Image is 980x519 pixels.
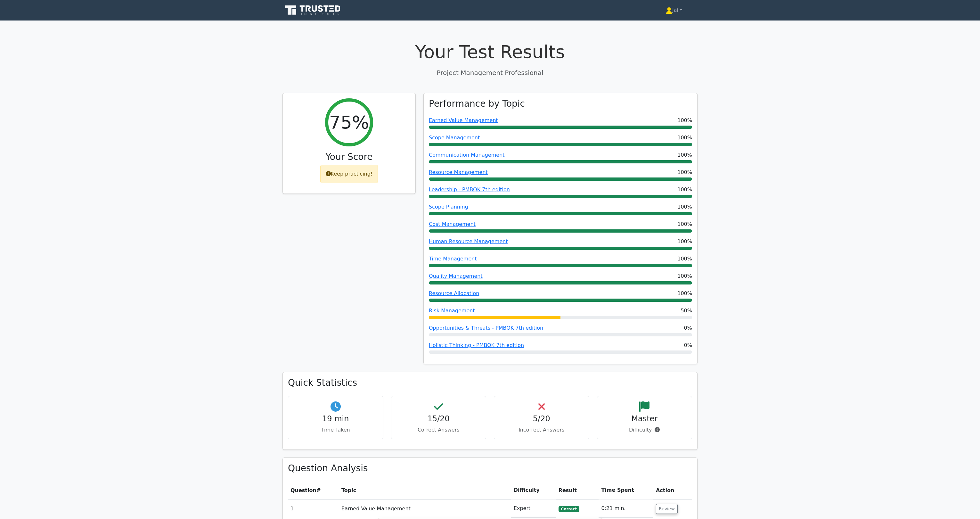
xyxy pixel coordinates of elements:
span: 100% [677,272,692,280]
h3: Your Score [288,152,410,162]
h4: Master [602,414,687,424]
span: 100% [677,220,692,228]
th: Result [556,481,599,499]
td: Expert [511,499,556,518]
td: Earned Value Management [339,499,511,518]
a: Time Management [429,256,477,262]
p: Time Taken [293,426,378,434]
button: Review [656,504,678,514]
span: 0% [684,324,692,332]
h3: Question Analysis [288,463,692,474]
h4: 19 min [293,414,378,424]
a: Resource Allocation [429,290,479,296]
p: Correct Answers [396,426,481,434]
th: Topic [339,481,511,499]
a: Scope Planning [429,204,468,210]
span: 100% [677,186,692,194]
a: Quality Management [429,273,483,279]
h1: Your Test Results [282,41,698,62]
a: Communication Management [429,152,505,158]
th: Time Spent [599,481,653,499]
span: 100% [677,134,692,142]
span: 100% [677,203,692,211]
a: Scope Management [429,135,480,141]
th: Difficulty [511,481,556,499]
span: 0% [684,342,692,349]
p: Incorrect Answers [499,426,584,434]
td: 0:21 min. [599,499,653,518]
th: # [288,481,339,499]
a: Resource Management [429,169,488,175]
h3: Quick Statistics [288,377,692,388]
span: 100% [677,117,692,124]
td: 1 [288,499,339,518]
a: Cost Management [429,221,476,227]
span: Correct [559,506,579,512]
a: Leadership - PMBOK 7th edition [429,186,510,193]
span: Question [290,487,316,493]
a: Jai [650,4,698,17]
span: 100% [677,151,692,159]
h4: 15/20 [396,414,481,424]
p: Difficulty [602,426,687,434]
a: Human Resource Management [429,238,508,244]
span: 100% [677,169,692,176]
span: 100% [677,255,692,263]
a: Opportunities & Threats - PMBOK 7th edition [429,325,543,331]
a: Risk Management [429,308,475,314]
span: 50% [681,307,692,315]
span: 100% [677,238,692,245]
span: 100% [677,290,692,297]
h2: 75% [329,111,369,133]
a: Earned Value Management [429,117,498,123]
th: Action [653,481,692,499]
div: Keep practicing! [320,165,378,183]
h4: 5/20 [499,414,584,424]
a: Holistic Thinking - PMBOK 7th edition [429,342,524,348]
p: Project Management Professional [282,68,698,78]
h3: Performance by Topic [429,98,525,109]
